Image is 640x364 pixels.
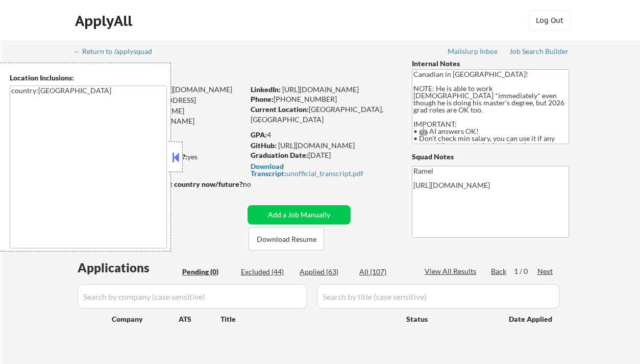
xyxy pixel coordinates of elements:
div: [GEOGRAPHIC_DATA], [GEOGRAPHIC_DATA] [251,104,395,124]
strong: Download Transcript: [251,162,286,178]
div: unofficial_transcript.pdf [251,163,392,177]
a: [URL][DOMAIN_NAME] [282,85,359,94]
input: Search by company (case sensitive) [78,284,307,309]
div: ApplyAll [75,12,135,30]
div: [DATE] [251,150,395,160]
div: All (107) [359,267,410,277]
a: Download Transcript:unofficial_transcript.pdf [251,162,392,177]
a: ← Return to /applysquad [73,47,162,58]
a: Mailslurp Inbox [448,47,499,58]
div: Back [491,266,507,276]
button: Add a Job Manually [248,205,351,225]
div: Date Applied [509,314,554,324]
div: 4 [251,130,397,140]
button: Log Out [529,10,570,31]
div: Excluded (44) [241,267,292,277]
strong: Phone: [251,95,274,103]
div: Internal Notes [412,59,569,69]
a: Job Search Builder [509,47,569,58]
div: Title [220,314,397,324]
div: no [243,179,272,189]
a: [URL][DOMAIN_NAME] [278,141,355,150]
div: [PHONE_NUMBER] [251,94,395,104]
strong: Graduation Date: [251,151,308,159]
div: Company [112,314,179,324]
div: Pending (0) [182,267,233,277]
div: ← Return to /applysquad [73,48,162,55]
strong: GPA: [251,130,267,139]
input: Search by title (case sensitive) [317,284,559,309]
div: Status [406,310,494,328]
div: Applied (63) [300,267,351,277]
div: Next [537,266,554,276]
strong: LinkedIn: [251,85,281,94]
div: Job Search Builder [509,48,569,55]
div: Applications [78,262,179,274]
button: Download Resume [249,228,324,250]
div: Mailslurp Inbox [448,48,499,55]
div: View All Results [425,266,479,276]
strong: GitHub: [251,141,277,150]
div: 1 / 0 [514,266,537,276]
strong: Current Location: [251,105,309,114]
div: Location Inclusions: [10,73,167,83]
div: Squad Notes [412,152,569,162]
div: ATS [179,314,220,324]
